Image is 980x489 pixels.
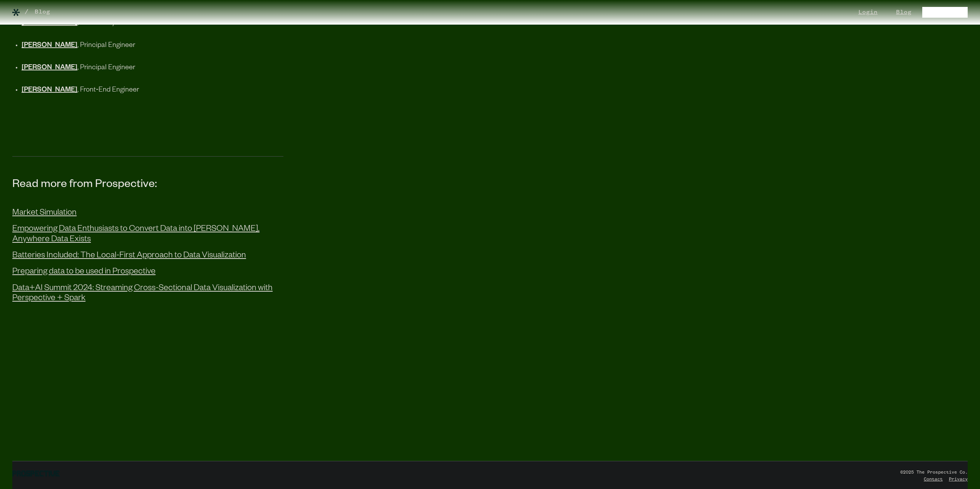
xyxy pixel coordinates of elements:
[22,42,77,50] a: [PERSON_NAME]
[22,40,283,62] li: , Principal Engineer
[900,469,968,476] div: ©2025 The Prospective Co.
[22,18,283,40] li: , VP of Analytics
[22,64,77,72] a: [PERSON_NAME]
[22,85,283,107] li: , Front‑End Engineer
[35,7,50,17] a: Blog
[12,278,283,304] a: Data+AI Summit 2024: Streaming Cross-Sectional Data Visualization with Perspective + Spark
[12,245,246,261] a: Batteries Included: The Local-First Approach to Data Visualization
[12,267,156,277] div: Preparing data to be used in Prospective
[22,87,77,94] a: [PERSON_NAME]
[924,477,943,482] a: Contact
[12,202,77,219] a: Market Simulation
[12,261,156,277] a: Preparing data to be used in Prospective
[949,477,968,482] a: Privacy
[12,209,77,219] div: Market Simulation
[12,178,283,193] h3: Read more from Prospective:
[12,225,283,245] div: Empowering Data Enthusiasts to Convert Data into [PERSON_NAME], Anywhere Data Exists
[12,219,283,245] a: Empowering Data Enthusiasts to Convert Data into [PERSON_NAME], Anywhere Data Exists
[12,284,283,304] div: Data+AI Summit 2024: Streaming Cross-Sectional Data Visualization with Perspective + Spark
[25,7,28,17] div: /
[12,251,246,261] div: Batteries Included: The Local-First Approach to Data Visualization
[22,62,283,85] li: , Principal Engineer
